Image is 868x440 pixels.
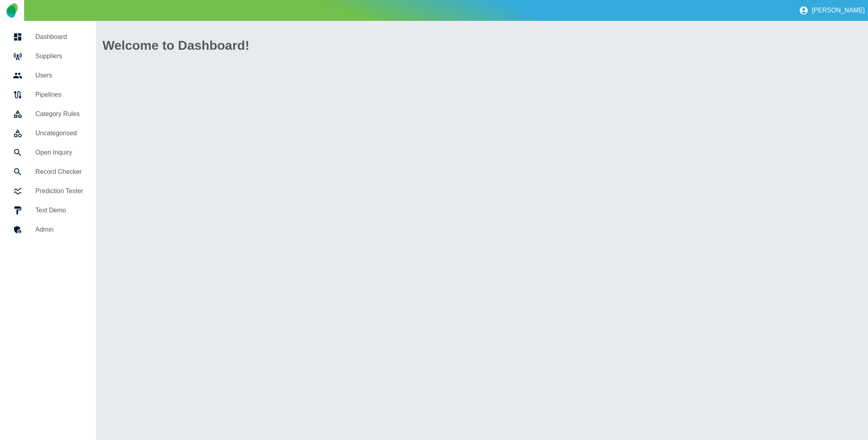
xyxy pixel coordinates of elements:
[35,186,83,196] h5: Prediction Tester
[6,85,90,104] a: Pipelines
[6,124,90,143] a: Uncategorised
[35,90,83,100] h5: Pipelines
[35,167,83,177] h5: Record Checker
[102,36,862,55] h1: Welcome to Dashboard!
[35,206,83,215] h5: Text Demo
[35,71,83,80] h5: Users
[812,7,865,14] p: [PERSON_NAME]
[6,181,90,201] a: Prediction Tester
[35,51,83,61] h5: Suppliers
[6,201,90,220] a: Text Demo
[35,225,83,234] h5: Admin
[6,47,90,66] a: Suppliers
[35,148,83,157] h5: Open Inquiry
[6,104,90,124] a: Category Rules
[6,162,90,181] a: Record Checker
[35,32,83,42] h5: Dashboard
[6,27,90,47] a: Dashboard
[6,3,17,18] img: Logo
[6,143,90,162] a: Open Inquiry
[35,128,83,138] h5: Uncategorised
[35,109,83,119] h5: Category Rules
[796,2,868,18] button: [PERSON_NAME]
[6,220,90,239] a: Admin
[6,66,90,85] a: Users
